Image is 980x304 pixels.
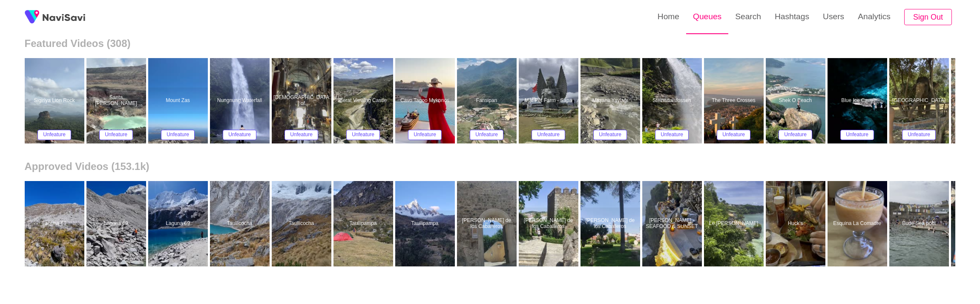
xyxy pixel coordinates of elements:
[889,58,951,143] a: [GEOGRAPHIC_DATA]Phuket Elephant SanctuaryUnfeature
[148,58,210,143] a: Mount ZasMount ZasUnfeature
[25,38,956,50] h2: Featured Videos (308)
[43,13,85,21] img: fireSpot
[333,181,395,266] a: TaullipampaTaullipampa
[519,181,581,266] a: [PERSON_NAME] de los CaballerosCastillo de Jerez de los Caballeros
[333,58,395,143] a: Berat Viewing CastleBerat Viewing CastleUnfeature
[828,58,889,143] a: Blue Ice CaveBlue Ice CaveUnfeature
[642,181,704,266] a: [PERSON_NAME] - SEAFOOD & SUNSETMalini Uluwatu - SEAFOOD & SUNSET
[840,130,874,140] button: Unfeature
[717,130,750,140] button: Unfeature
[272,181,333,266] a: TaullicochaTaullicocha
[655,130,689,140] button: Unfeature
[86,181,148,266] a: Laguna 69Laguna 69
[25,58,86,143] a: Sigiriya Lion RockSigiriya Lion RockUnfeature
[704,58,766,143] a: The Three CrossesThe Three CrossesUnfeature
[285,130,318,140] button: Unfeature
[457,181,519,266] a: [PERSON_NAME] de los CaballerosCastillo de Jerez de los Caballeros
[779,130,812,140] button: Unfeature
[86,58,148,143] a: Santa [PERSON_NAME] VolcanoSanta Ana VolcanoUnfeature
[210,181,272,266] a: TaullicochaTaullicocha
[902,130,936,140] button: Unfeature
[532,130,565,140] button: Unfeature
[457,58,519,143] a: FansipanFansipanUnfeature
[581,58,642,143] a: Maşanlı YaylağıMaşanlı YaylağıUnfeature
[25,181,86,266] a: Laguna 69Laguna 69
[519,58,581,143] a: Mật Pet Farm - SapaMật Pet Farm - SapaUnfeature
[704,181,766,266] a: Le [PERSON_NAME]Le Cliff Bali
[766,181,828,266] a: Huck'sHuck's
[161,130,195,140] button: Unfeature
[766,58,828,143] a: Shek O BeachShek O BeachUnfeature
[642,58,704,143] a: SteinsdalsfossenSteinsdalsfossenUnfeature
[828,181,889,266] a: Esquina La ComadreEsquina La Comadre
[889,181,951,266] a: Bude Sea poolBude Sea pool
[593,130,627,140] button: Unfeature
[408,130,442,140] button: Unfeature
[223,130,256,140] button: Unfeature
[395,58,457,143] a: Cavo Tagoo MykonosCavo Tagoo MykonosUnfeature
[470,130,503,140] button: Unfeature
[148,181,210,266] a: Laguna 69Laguna 69
[99,130,133,140] button: Unfeature
[37,130,71,140] button: Unfeature
[904,9,952,26] button: Sign Out
[346,130,380,140] button: Unfeature
[272,58,333,143] a: [DEMOGRAPHIC_DATA] of [DEMOGRAPHIC_DATA][PERSON_NAME] at [GEOGRAPHIC_DATA]Holy Church of the Virg...
[25,161,956,172] h2: Approved Videos (153.1k)
[21,6,43,28] img: fireSpot
[581,181,642,266] a: [PERSON_NAME] de los CaballerosCastillo de Jerez de los Caballeros
[395,181,457,266] a: TaullipampaTaullipampa
[210,58,272,143] a: Nungnung WaterfallNungnung WaterfallUnfeature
